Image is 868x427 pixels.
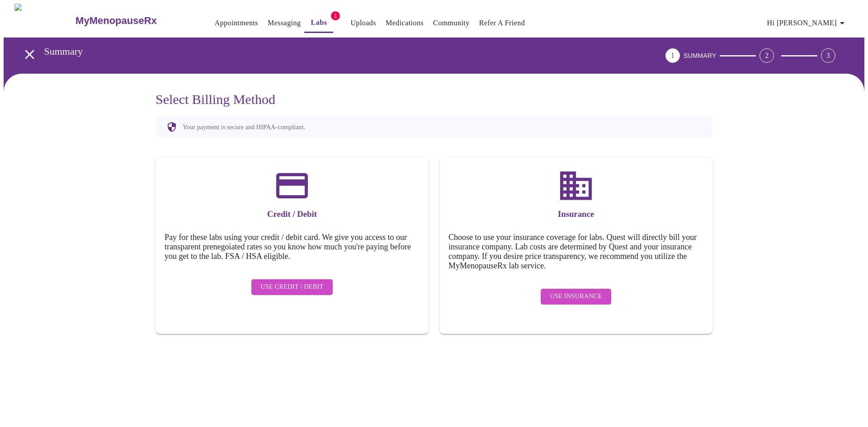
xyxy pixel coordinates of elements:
a: Community [433,17,470,29]
button: Messaging [264,14,304,32]
h5: Pay for these labs using your credit / debit card. We give you access to our transparent prenegoi... [165,233,420,261]
p: Your payment is secure and HIPAA-compliant. [183,123,305,131]
a: Refer a Friend [479,17,525,29]
div: 1 [665,48,680,63]
button: Use Credit / Debit [251,279,333,295]
button: Appointments [211,14,262,32]
a: Appointments [215,17,258,29]
div: 3 [821,48,835,63]
span: SUMMARY [684,52,716,59]
span: 1 [331,11,340,20]
h3: Select Billing Method [156,92,712,107]
button: Refer a Friend [476,14,529,32]
img: MyMenopauseRx Logo [14,4,75,38]
h3: Insurance [448,209,703,219]
h3: Credit / Debit [165,209,420,219]
button: Uploads [347,14,380,32]
button: Labs [304,14,333,33]
h3: Summary [44,46,615,57]
button: Hi [PERSON_NAME] [764,14,851,32]
h3: MyMenopauseRx [75,15,157,27]
a: Messaging [268,17,301,29]
button: open drawer [16,41,43,68]
div: 2 [759,48,774,63]
span: Hi [PERSON_NAME] [767,17,848,29]
span: Use Credit / Debit [260,282,324,293]
a: Medications [386,17,424,29]
button: Community [429,14,473,32]
button: Medications [382,14,427,32]
span: Use Insurance [550,291,602,302]
a: Uploads [350,17,376,29]
button: Use Insurance [541,289,611,305]
a: MyMenopauseRx [75,5,193,37]
h5: Choose to use your insurance coverage for labs. Quest will directly bill your insurance company. ... [448,233,703,271]
a: Labs [311,16,327,29]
